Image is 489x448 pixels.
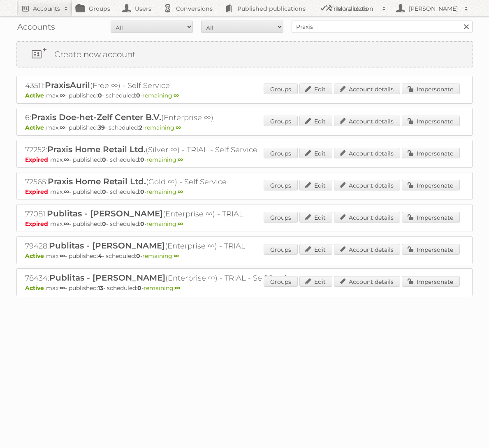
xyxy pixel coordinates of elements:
[178,156,183,163] strong: ∞
[139,124,142,131] strong: 2
[402,180,460,190] a: Impersonate
[299,180,332,190] a: Edit
[98,252,102,260] strong: 4
[142,92,179,99] span: remaining:
[25,241,313,251] h2: 79428: (Enterprise ∞) - TRIAL
[264,148,298,158] a: Groups
[98,284,103,292] strong: 13
[25,80,313,91] h2: 43511: (Free ∞) - Self Service
[47,209,163,218] span: Publitas - [PERSON_NAME]
[334,148,400,158] a: Account details
[45,80,90,90] span: PraxisAuril
[98,124,105,131] strong: 39
[299,212,332,223] a: Edit
[144,124,181,131] span: remaining:
[137,284,141,292] strong: 0
[264,116,298,126] a: Groups
[264,212,298,223] a: Groups
[146,156,183,163] span: remaining:
[33,5,60,13] h2: Accounts
[140,188,144,195] strong: 0
[102,220,106,227] strong: 0
[337,5,378,13] h2: More tools
[49,273,165,283] span: Publitas - [PERSON_NAME]
[299,244,332,255] a: Edit
[25,220,50,227] span: Expired
[176,124,181,131] strong: ∞
[102,156,106,163] strong: 0
[402,116,460,126] a: Impersonate
[25,144,313,155] h2: 72252: (Silver ∞) - TRIAL - Self Service
[146,220,183,227] span: remaining:
[102,188,106,195] strong: 0
[25,273,313,283] h2: 78434: (Enterprise ∞) - TRIAL - Self Service
[25,112,313,123] h2: 6: (Enterprise ∞)
[142,252,179,260] span: remaining:
[175,284,180,292] strong: ∞
[64,188,69,195] strong: ∞
[299,148,332,158] a: Edit
[25,156,464,163] p: max: - published: - scheduled: -
[25,252,46,260] span: Active
[334,244,400,255] a: Account details
[25,188,50,195] span: Expired
[31,112,161,122] span: Praxis Doe-het-Zelf Center B.V.
[25,209,313,219] h2: 77081: (Enterprise ∞) - TRIAL
[334,180,400,190] a: Account details
[60,124,65,131] strong: ∞
[64,156,69,163] strong: ∞
[402,148,460,158] a: Impersonate
[25,124,464,131] p: max: - published: - scheduled: -
[60,92,65,99] strong: ∞
[334,84,400,94] a: Account details
[174,92,179,99] strong: ∞
[25,188,464,195] p: max: - published: - scheduled: -
[334,116,400,126] a: Account details
[334,276,400,287] a: Account details
[48,176,146,186] span: Praxis Home Retail Ltd.
[60,252,65,260] strong: ∞
[136,92,140,99] strong: 0
[178,220,183,227] strong: ∞
[407,5,460,13] h2: [PERSON_NAME]
[299,276,332,287] a: Edit
[17,42,472,67] a: Create new account
[60,284,65,292] strong: ∞
[49,241,165,251] span: Publitas - [PERSON_NAME]
[25,176,313,187] h2: 72565: (Gold ∞) - Self Service
[402,276,460,287] a: Impersonate
[98,92,102,99] strong: 0
[140,156,144,163] strong: 0
[25,284,464,292] p: max: - published: - scheduled: -
[299,116,332,126] a: Edit
[299,84,332,94] a: Edit
[136,252,140,260] strong: 0
[140,220,144,227] strong: 0
[64,220,69,227] strong: ∞
[25,220,464,227] p: max: - published: - scheduled: -
[264,244,298,255] a: Groups
[25,92,46,99] span: Active
[25,284,46,292] span: Active
[25,124,46,131] span: Active
[144,284,180,292] span: remaining:
[264,276,298,287] a: Groups
[146,188,183,195] span: remaining:
[178,188,183,195] strong: ∞
[402,244,460,255] a: Impersonate
[334,212,400,223] a: Account details
[25,92,464,99] p: max: - published: - scheduled: -
[264,180,298,190] a: Groups
[25,252,464,260] p: max: - published: - scheduled: -
[47,144,146,154] span: Praxis Home Retail Ltd.
[174,252,179,260] strong: ∞
[402,212,460,223] a: Impersonate
[25,156,50,163] span: Expired
[264,84,298,94] a: Groups
[402,84,460,94] a: Impersonate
